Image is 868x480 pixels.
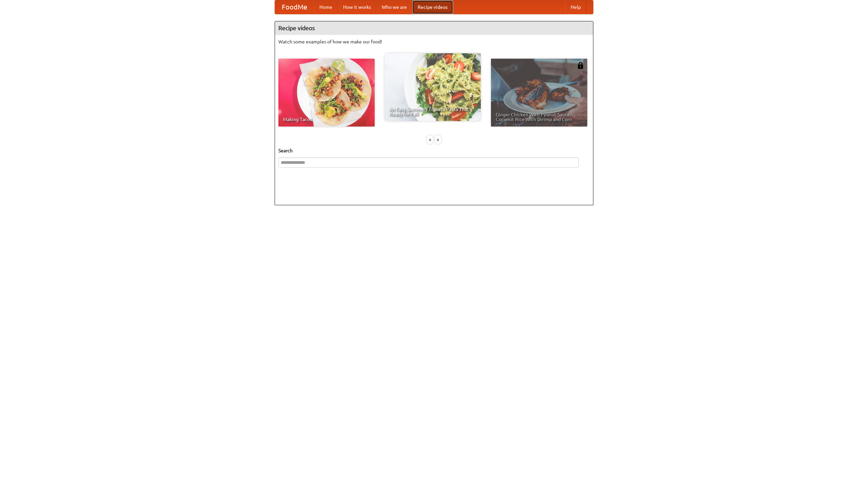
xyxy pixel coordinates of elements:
a: An Easy, Summery Tomato Pasta That's Ready for Fall [384,53,481,121]
h5: Search [278,147,590,154]
span: An Easy, Summery Tomato Pasta That's Ready for Fall [389,107,476,116]
div: » [435,135,441,144]
a: Making Tacos [278,59,375,127]
h4: Recipe videos [275,21,593,35]
div: « [427,135,433,144]
a: Who we are [376,0,412,14]
a: Recipe videos [412,0,453,14]
a: FoodMe [275,0,314,14]
span: Making Tacos [283,117,370,122]
a: Help [565,0,586,14]
img: 483408.png [577,62,584,69]
a: Home [314,0,338,14]
p: Watch some examples of how we make our food! [278,38,590,45]
a: How it works [338,0,376,14]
